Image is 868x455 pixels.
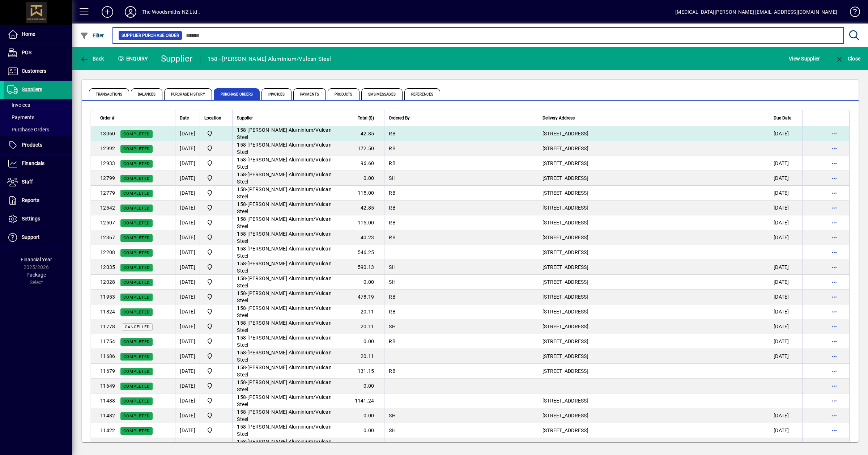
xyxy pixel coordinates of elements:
[538,186,769,201] td: [STREET_ADDRESS]
[175,126,200,141] td: [DATE]
[237,186,246,192] span: 158
[232,349,341,364] td: -
[237,127,246,133] span: 158
[293,88,326,100] span: Payments
[175,186,200,201] td: [DATE]
[22,234,40,240] span: Support
[204,248,228,257] span: The Woodsmiths
[774,114,791,122] span: Due Date
[835,56,860,62] span: Close
[232,126,341,141] td: -
[123,176,150,181] span: Completed
[538,260,769,275] td: [STREET_ADDRESS]
[214,88,260,100] span: Purchase Orders
[844,1,859,25] a: Knowledge Base
[204,322,228,331] span: The Woodsmiths
[208,53,331,65] div: 158 - [PERSON_NAME] Aluminium/Vulcan Steel
[100,368,115,374] span: 11679
[175,275,200,290] td: [DATE]
[237,275,246,281] span: 158
[89,88,129,100] span: Transactions
[829,187,840,199] button: More options
[175,156,200,171] td: [DATE]
[237,335,332,348] span: [PERSON_NAME] Aluminium/Vulcan Steel
[237,172,246,177] span: 158
[389,131,396,136] span: RB
[237,379,246,385] span: 158
[22,50,31,55] span: POS
[769,230,802,245] td: [DATE]
[232,334,341,349] td: -
[22,216,40,222] span: Settings
[204,411,228,420] span: The Woodsmiths
[237,379,332,392] span: [PERSON_NAME] Aluminium/Vulcan Steel
[4,25,72,43] a: Home
[769,201,802,215] td: [DATE]
[232,141,341,156] td: -
[125,325,150,329] span: Cancelled
[769,319,802,334] td: [DATE]
[96,5,119,18] button: Add
[341,156,384,171] td: 96.60
[341,245,384,260] td: 546.25
[829,439,840,451] button: More options
[232,230,341,245] td: -
[78,52,106,65] button: Back
[175,319,200,334] td: [DATE]
[829,425,840,436] button: More options
[100,175,115,181] span: 12799
[175,290,200,304] td: [DATE]
[237,335,246,341] span: 158
[769,275,802,290] td: [DATE]
[358,114,374,122] span: Total ($)
[204,396,228,405] span: The Woodsmiths
[232,364,341,379] td: -
[829,143,840,154] button: More options
[180,114,189,122] span: Date
[538,304,769,319] td: [STREET_ADDRESS]
[22,179,33,185] span: Staff
[389,368,396,374] span: RB
[237,127,332,140] span: [PERSON_NAME] Aluminium/Vulcan Steel
[100,398,115,404] span: 11488
[389,114,533,122] div: Ordered By
[100,264,115,270] span: 12035
[829,261,840,273] button: More options
[389,279,396,285] span: SH
[769,334,802,349] td: [DATE]
[341,215,384,230] td: 115.00
[180,114,195,122] div: Date
[123,221,150,226] span: Completed
[341,319,384,334] td: 20.11
[404,88,440,100] span: References
[204,337,228,346] span: The Woodsmiths
[232,319,341,334] td: -
[237,157,246,163] span: 158
[237,114,253,122] span: Supplier
[538,319,769,334] td: [STREET_ADDRESS]
[204,114,228,122] div: Location
[237,246,332,259] span: [PERSON_NAME] Aluminium/Vulcan Steel
[123,236,150,240] span: Completed
[237,246,246,252] span: 158
[175,260,200,275] td: [DATE]
[829,157,840,169] button: More options
[72,52,112,65] app-page-header-button: Back
[237,305,246,311] span: 158
[123,295,150,300] span: Completed
[237,350,246,355] span: 158
[769,349,802,364] td: [DATE]
[175,141,200,156] td: [DATE]
[123,265,150,270] span: Completed
[829,291,840,303] button: More options
[237,231,332,244] span: [PERSON_NAME] Aluminium/Vulcan Steel
[100,294,115,300] span: 11953
[204,144,228,153] span: The Woodsmiths
[22,197,39,203] span: Reports
[345,114,380,122] div: Total ($)
[341,290,384,304] td: 478.19
[341,126,384,141] td: 42.85
[123,250,150,255] span: Completed
[829,321,840,332] button: More options
[100,220,115,226] span: 12507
